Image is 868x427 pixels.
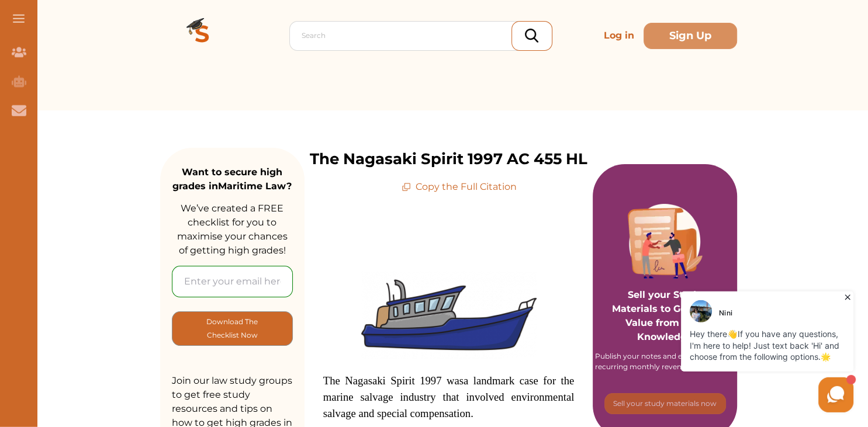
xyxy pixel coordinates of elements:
[604,255,725,344] p: Sell your Study Materials to Generate Value from your Knowledge
[402,180,517,194] p: Copy the Full Citation
[361,271,537,359] img: boat-g07d09a8fc_640-300x150.png
[628,204,703,279] img: Purple card image
[587,289,856,415] iframe: HelpCrunch
[196,315,269,342] p: Download The Checklist Now
[599,24,639,47] p: Log in
[323,374,575,419] span: The Nagasaki Spirit 1997 was
[525,29,538,43] img: search_icon
[172,166,292,192] strong: Want to secure high grades in Maritime Law ?
[177,203,288,256] span: We’ve created a FREE checklist for you to maximise your chances of getting high grades!
[172,311,293,346] button: [object Object]
[310,148,587,171] p: The Nagasaki Spirit 1997 AC 455 HL
[644,23,737,49] button: Sign Up
[323,374,575,419] span: a landmark case for the marine salvage industry that involved environmental salvage and special c...
[172,266,293,297] input: Enter your email here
